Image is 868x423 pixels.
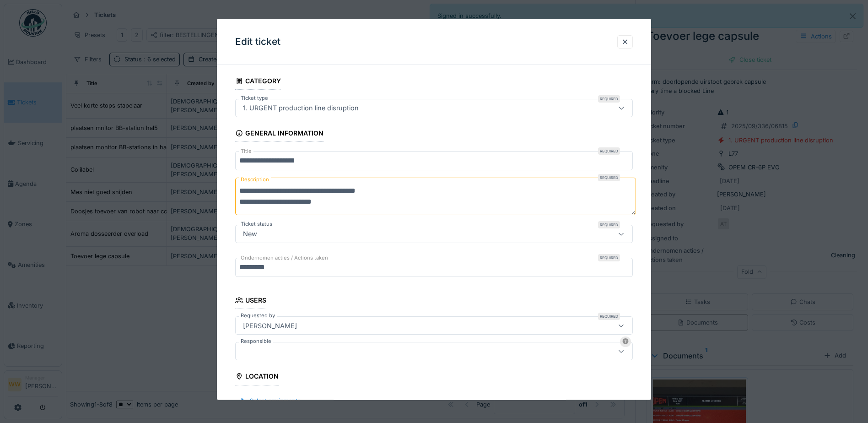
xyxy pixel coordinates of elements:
[598,147,620,155] div: Required
[235,394,304,407] div: Select equipments
[239,174,271,185] label: Description
[239,220,274,228] label: Ticket status
[239,147,253,155] label: Title
[598,313,620,320] div: Required
[239,254,330,262] label: Ondernomen acties / Actions taken
[239,337,273,345] label: Responsible
[598,95,620,103] div: Required
[235,36,280,48] h3: Edit ticket
[239,229,261,239] div: New
[235,126,323,142] div: General information
[598,174,620,181] div: Required
[239,94,270,102] label: Ticket type
[598,254,620,261] div: Required
[235,293,266,309] div: Users
[598,221,620,228] div: Required
[235,74,281,90] div: Category
[239,103,362,113] div: 1. URGENT production line disruption
[239,312,277,320] label: Requested by
[239,320,301,331] div: [PERSON_NAME]
[235,369,279,385] div: Location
